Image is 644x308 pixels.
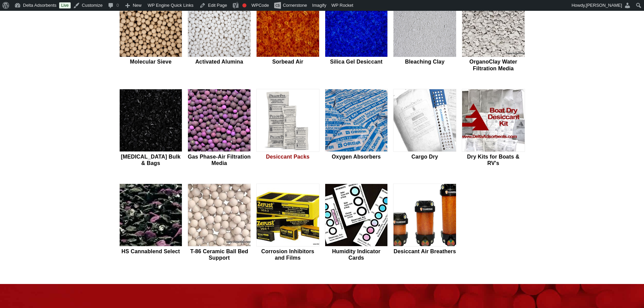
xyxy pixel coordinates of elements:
a: HS Cannablend Select [119,184,183,262]
h2: Silica Gel Desiccant [325,58,388,65]
a: Cargo Dry [393,89,456,167]
div: Focus keyphrase not set [242,3,246,7]
h2: Gas Phase-Air Filtration Media [188,153,251,166]
h2: HS Cannablend Select [119,248,183,255]
h2: Dry Kits for Boats & RV's [462,153,525,166]
a: Oxygen Absorbers [325,89,388,167]
h2: OrganoClay Water Filtration Media [462,58,525,71]
a: Corrosion Inhibitors and Films [256,184,319,262]
h2: Desiccant Packs [256,153,319,160]
h2: Oxygen Absorbers [325,153,388,160]
h2: Bleaching Clay [393,58,456,65]
h2: Cargo Dry [393,153,456,160]
a: Desiccant Packs [256,89,319,167]
h2: T-86 Ceramic Ball Bed Support [188,248,251,261]
a: Dry Kits for Boats & RV's [462,89,525,167]
a: Humidity Indicator Cards [325,184,388,262]
a: T-86 Ceramic Ball Bed Support [188,184,251,262]
h2: Desiccant Air Breathers [393,248,456,255]
h2: Molecular Sieve [119,58,183,65]
a: Gas Phase-Air Filtration Media [188,89,251,167]
h2: [MEDICAL_DATA] Bulk & Bags [119,153,183,166]
h2: Sorbead Air [256,58,319,65]
span: [PERSON_NAME] [586,3,622,8]
a: Live [59,2,71,8]
a: [MEDICAL_DATA] Bulk & Bags [119,89,183,167]
h2: Humidity Indicator Cards [325,248,388,261]
h2: Activated Alumina [188,58,251,65]
h2: Corrosion Inhibitors and Films [256,248,319,261]
a: Desiccant Air Breathers [393,184,456,262]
